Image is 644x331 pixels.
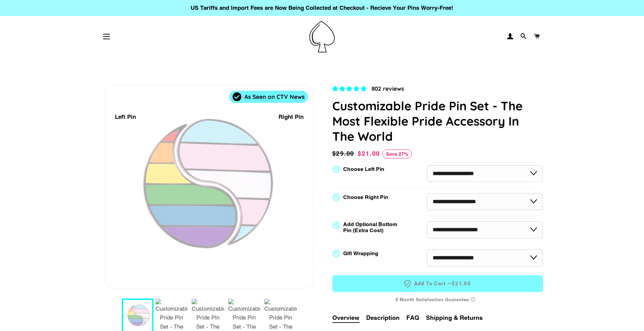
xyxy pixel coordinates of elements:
button: Shipping & Returns [426,313,483,322]
label: Choose Left Pin [343,166,384,172]
label: Gift Wrapping [343,250,378,257]
button: Overview [332,313,359,323]
img: Pin-Ace [309,21,335,52]
button: Add to Cart —$21.00 [332,275,543,292]
span: Add to Cart — [342,279,533,288]
span: $29.00 [332,149,356,158]
label: Choose Right Pin [343,194,388,200]
span: Save 27% [382,150,412,158]
h1: Customizable Pride Pin Set - The Most Flexible Pride Accessory In The World [332,98,543,144]
button: Description [366,313,400,322]
div: 1 / 7 [105,85,313,288]
span: 4.83 stars [332,85,368,92]
button: FAQ [406,313,419,322]
span: 802 reviews [372,85,404,92]
div: Right Pin [279,112,304,122]
div: 6 Month Satisfaction Guarantee [332,293,543,306]
label: Add Optional Bottom Pin (Extra Cost) [343,221,400,234]
span: $21.00 [358,150,380,157]
span: $21.00 [452,280,471,287]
